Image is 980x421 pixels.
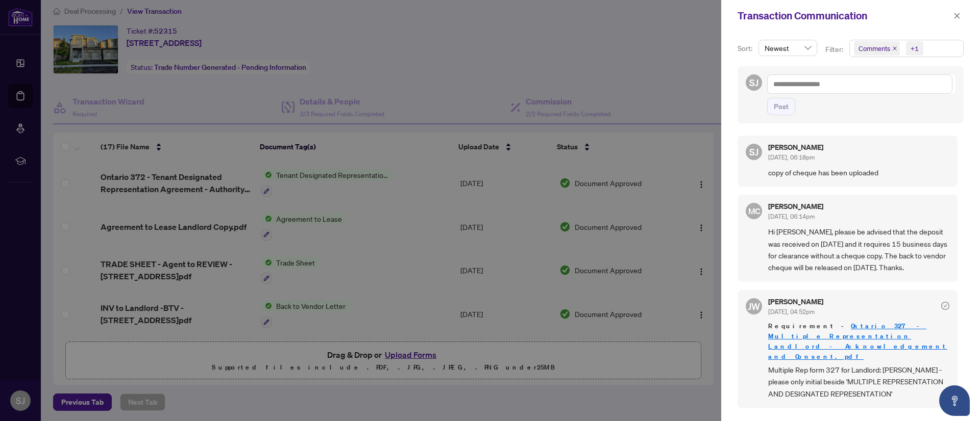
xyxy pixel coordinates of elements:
span: Newest [765,40,811,56]
span: close [892,46,897,51]
p: Filter: [825,44,845,55]
span: Comments [854,41,900,56]
a: Ontario 327 - Multiple Representation Landlord - Acknowledgement and Consent.pdf [768,322,947,361]
span: JW [748,299,760,313]
span: close [953,12,961,19]
span: [DATE], 06:14pm [768,213,815,220]
span: [DATE], 06:18pm [768,153,815,161]
span: SJ [749,75,758,90]
span: MC [748,205,760,218]
button: Open asap [939,385,970,416]
span: Requirement - [768,321,949,362]
p: Sort: [738,43,754,54]
h5: [PERSON_NAME] [768,144,823,151]
span: copy of cheque has been uploaded [768,167,949,178]
h5: [PERSON_NAME] [768,298,823,305]
span: Hi [PERSON_NAME], please be advised that the deposit was received on [DATE] and it requires 15 bu... [768,226,949,274]
span: check-circle [941,302,949,310]
div: Transaction Communication [738,8,950,23]
button: Post [767,98,795,115]
span: Multiple Rep form 327 for Landlord: [PERSON_NAME] - please only initial beside 'MULTIPLE REPRESEN... [768,364,949,400]
h5: [PERSON_NAME] [768,203,823,210]
span: [DATE], 04:52pm [768,308,815,315]
span: SJ [749,145,758,159]
div: +1 [911,43,919,54]
span: Comments [859,43,890,54]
